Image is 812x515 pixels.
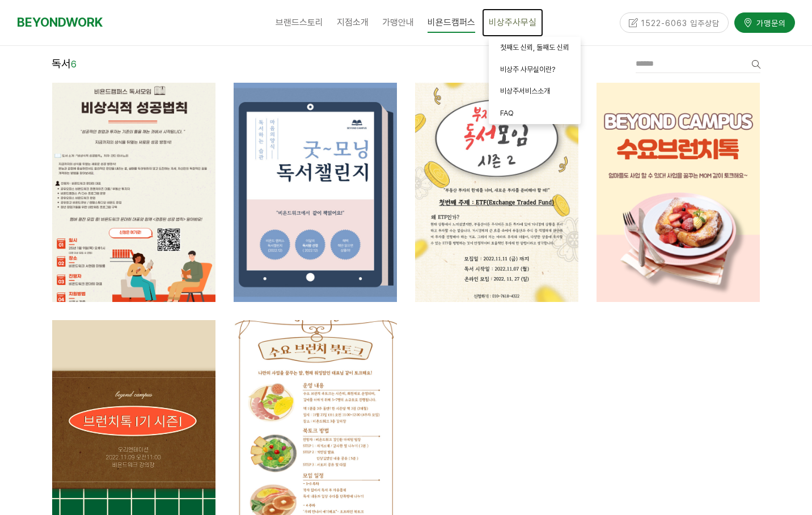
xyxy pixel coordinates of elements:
[375,8,421,37] a: 가맹안내
[753,17,786,28] span: 가맹문의
[500,65,555,74] span: 비상주 사무실이란?
[489,103,581,125] a: FAQ
[52,54,77,74] header: 독서
[337,17,369,28] span: 지점소개
[276,17,323,28] span: 브랜드스토리
[71,59,77,70] em: 6
[489,17,536,28] span: 비상주사무실
[17,12,103,33] a: BEYONDWORK
[428,12,475,33] span: 비욘드캠퍼스
[500,87,550,95] span: 비상주서비스소개
[330,8,375,37] a: 지점소개
[734,12,795,32] a: 가맹문의
[500,43,569,52] span: 첫째도 신뢰, 둘째도 신뢰
[482,8,543,37] a: 비상주사무실
[500,109,514,117] span: FAQ
[489,80,581,103] a: 비상주서비스소개
[269,8,330,37] a: 브랜드스토리
[382,17,414,28] span: 가맹안내
[421,8,482,37] a: 비욘드캠퍼스
[489,59,581,81] a: 비상주 사무실이란?
[489,37,581,59] a: 첫째도 신뢰, 둘째도 신뢰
